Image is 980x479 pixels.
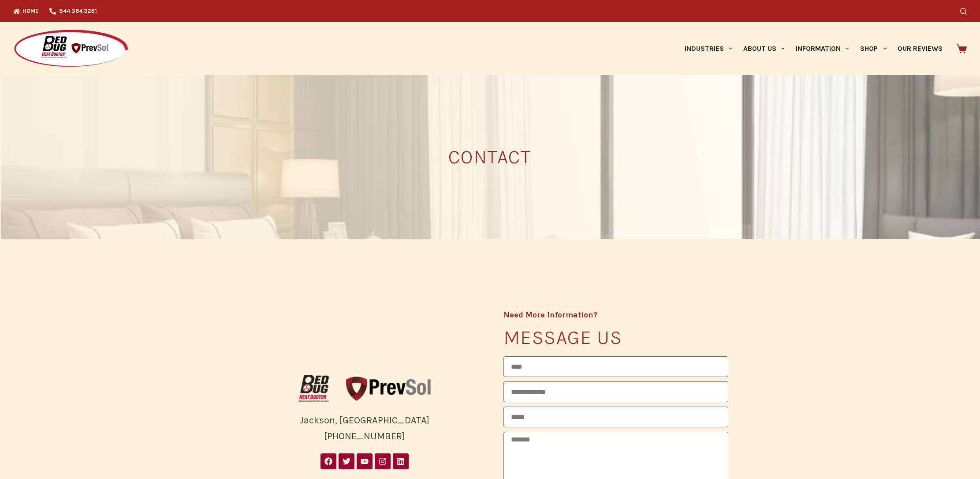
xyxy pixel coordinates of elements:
a: About Us [738,22,790,75]
nav: Primary [679,22,948,75]
button: Search [960,8,967,15]
img: Prevsol/Bed Bug Heat Doctor [13,29,129,68]
a: Our Reviews [892,22,948,75]
a: Information [790,22,855,75]
h3: CONTACT [252,147,728,166]
a: Industries [679,22,738,75]
h3: Message us [503,328,728,347]
a: Shop [855,22,892,75]
div: Jackson, [GEOGRAPHIC_DATA] [PHONE_NUMBER] [252,412,477,445]
h4: Need More Information? [503,311,728,319]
